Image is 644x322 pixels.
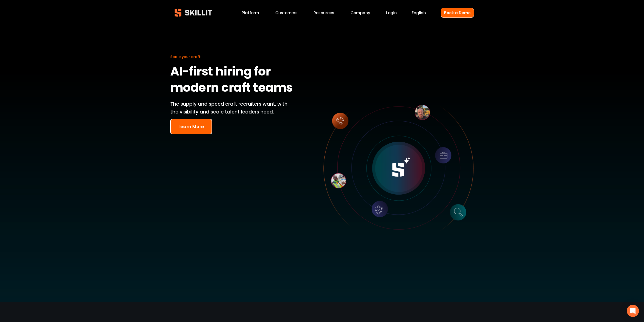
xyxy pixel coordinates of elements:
[314,9,334,16] a: folder dropdown
[170,119,212,134] button: Learn More
[627,305,639,317] div: Open Intercom Messenger
[412,9,426,16] div: language picker
[242,9,259,16] a: Platform
[441,8,474,18] a: Book a Demo
[170,100,295,116] p: The supply and speed craft recruiters want, with the visibility and scale talent leaders need.
[412,10,426,16] span: English
[170,5,216,20] img: Skillit
[170,62,293,99] strong: AI-first hiring for modern craft teams
[314,10,334,16] span: Resources
[275,9,298,16] a: Customers
[350,9,370,16] a: Company
[386,9,397,16] a: Login
[170,54,201,59] span: Scale your craft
